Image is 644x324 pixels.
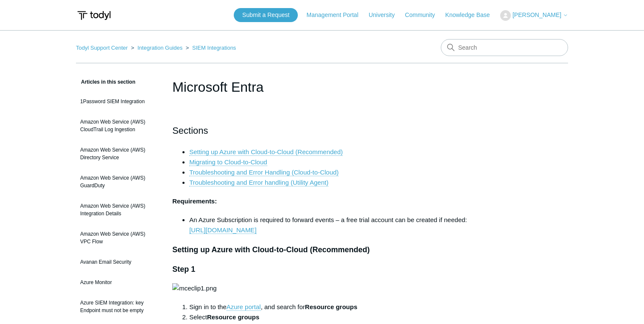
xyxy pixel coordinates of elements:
a: University [369,11,403,20]
a: [URL][DOMAIN_NAME] [189,226,256,234]
a: Azure SIEM Integration: key Endpoint must not be empty [76,295,160,318]
button: [PERSON_NAME] [500,10,568,21]
a: Submit a Request [234,8,298,22]
li: Integration Guides [129,45,184,51]
a: SIEM Integrations [192,45,236,51]
h3: Step 1 [172,263,472,276]
h3: Setting up Azure with Cloud-to-Cloud (Recommended) [172,244,472,256]
a: Migrating to Cloud-to-Cloud [189,158,267,166]
a: Troubleshooting and Error handling (Utility Agent) [189,179,328,186]
a: Amazon Web Service (AWS) Integration Details [76,198,160,222]
li: Todyl Support Center [76,45,129,51]
a: Avanan Email Security [76,254,160,270]
li: Select [189,312,472,322]
a: Azure portal [227,303,261,311]
li: An Azure Subscription is required to forward events – a free trial account can be created if needed: [189,215,472,235]
li: SIEM Integrations [184,45,236,51]
a: Management Portal [307,11,367,20]
a: Community [405,11,444,20]
a: Troubleshooting and Error Handling (Cloud-to-Cloud) [189,169,339,176]
a: Amazon Web Service (AWS) CloudTrail Log Ingestion [76,114,160,138]
input: Search [441,39,568,56]
a: Knowledge Base [445,11,498,20]
span: [PERSON_NAME] [512,11,561,18]
a: 1Password SIEM Integration [76,93,160,110]
a: Azure Monitor [76,274,160,290]
h2: Sections [172,123,472,138]
img: mceclip1.png [172,283,216,293]
strong: Requirements: [172,197,217,205]
a: Todyl Support Center [76,45,128,51]
strong: Resource groups [207,313,259,321]
a: Amazon Web Service (AWS) GuardDuty [76,170,160,194]
li: Sign in to the , and search for [189,302,472,312]
span: Articles in this section [76,79,135,85]
a: Integration Guides [137,45,182,51]
a: Setting up Azure with Cloud-to-Cloud (Recommended) [189,148,343,156]
strong: Resource groups [305,303,357,310]
h1: Microsoft Entra [172,77,472,97]
img: Todyl Support Center Help Center home page [76,8,112,23]
a: Amazon Web Service (AWS) VPC Flow [76,226,160,250]
a: Amazon Web Service (AWS) Directory Service [76,142,160,166]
